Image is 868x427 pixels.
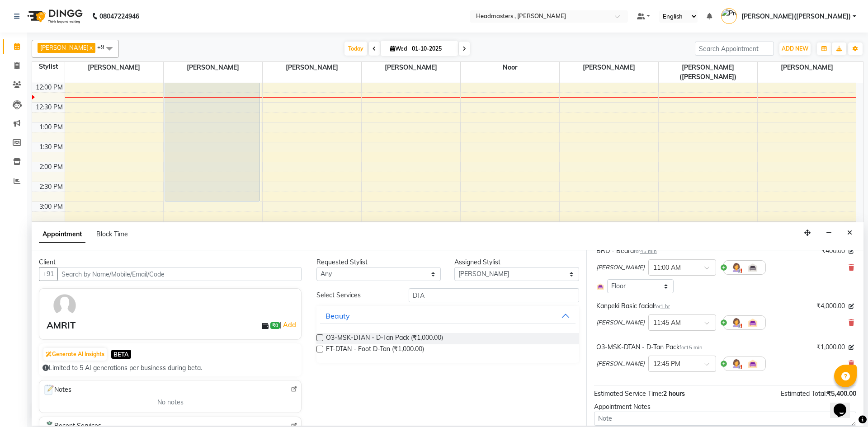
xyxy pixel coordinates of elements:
span: Noor [461,62,559,73]
span: [PERSON_NAME]([PERSON_NAME]) [741,12,851,21]
span: ₹400.00 [821,246,845,256]
span: 45 min [640,248,657,254]
span: ₹0 [270,322,280,329]
img: Interior.png [747,317,758,328]
div: BRD - Beard [596,246,657,256]
div: Stylist [32,62,65,71]
input: Search by service name [409,288,579,302]
span: FT-DTAN - Foot D-Tan (₹1,000.00) [326,344,424,356]
span: O3-MSK-DTAN - D-Tan Pack (₹1,000.00) [326,333,443,344]
span: 2 hours [663,389,685,398]
span: [PERSON_NAME] [560,62,658,73]
input: 2025-10-01 [409,42,454,56]
span: 15 min [686,344,703,351]
small: for [654,303,670,310]
div: 3:00 PM [38,202,65,211]
div: Kanpeki Basic facial [596,301,670,311]
span: Today [344,42,367,56]
button: +91 [39,267,58,281]
img: logo [23,4,85,29]
span: BETA [111,350,131,358]
div: Assigned Stylist [454,258,579,267]
div: ANU, TK03, 11:00 AM-03:00 PM, K-Bond -L - Kerabond [165,43,259,201]
img: Interior.png [747,262,758,273]
span: [PERSON_NAME] [758,62,856,73]
input: Search Appointment [695,42,774,56]
span: +9 [97,43,111,51]
i: Edit price [849,304,854,309]
div: O3-MSK-DTAN - D-Tan Pack [596,343,703,352]
iframe: chat widget [830,391,859,418]
div: Limited to 5 AI generations per business during beta. [42,363,298,373]
span: [PERSON_NAME] [65,62,164,73]
b: 08047224946 [99,4,139,29]
div: 3:30 PM [38,222,65,231]
div: 12:00 PM [34,83,65,92]
button: Beauty [320,308,575,324]
input: Search by Name/Mobile/Email/Code [57,267,302,281]
div: Beauty [325,310,350,321]
div: 2:30 PM [38,182,65,192]
small: for [679,344,703,351]
button: Close [843,226,856,240]
span: ₹5,400.00 [827,389,856,398]
img: avatar [52,292,78,319]
span: Estimated Service Time: [594,389,663,398]
img: Hairdresser.png [731,317,742,328]
img: Hairdresser.png [731,262,742,273]
small: for [634,248,657,254]
img: Hairdresser.png [731,358,742,369]
div: Appointment Notes [594,402,856,412]
span: No notes [157,398,184,407]
span: ₹4,000.00 [816,301,845,311]
span: Estimated Total: [781,389,827,398]
span: [PERSON_NAME] [596,263,645,272]
div: Select Services [310,291,401,300]
span: ₹1,000.00 [816,343,845,352]
button: Generate AI Insights [43,348,107,361]
span: ADD NEW [782,45,808,52]
div: 2:00 PM [38,162,65,172]
span: [PERSON_NAME] [596,318,645,327]
span: Block Time [96,230,128,238]
img: Interior.png [596,282,604,291]
a: x [89,44,93,51]
img: Interior.png [747,358,758,369]
span: | [280,319,297,330]
span: [PERSON_NAME] [263,62,361,73]
div: 1:30 PM [38,142,65,152]
span: [PERSON_NAME] [596,359,645,368]
div: Requested Stylist [316,258,441,267]
span: [PERSON_NAME] [362,62,460,73]
i: Edit price [849,249,854,254]
span: Wed [388,45,409,52]
a: Add [282,319,297,330]
img: Pramod gupta(shaurya) [721,8,737,24]
div: Client [39,258,302,267]
span: Notes [43,384,71,396]
span: [PERSON_NAME] [40,44,89,51]
div: 1:00 PM [38,122,65,132]
div: AMRIT [47,319,75,332]
span: 1 hr [660,303,670,310]
i: Edit price [849,345,854,350]
button: ADD NEW [779,42,811,55]
div: 12:30 PM [34,103,65,112]
span: [PERSON_NAME]([PERSON_NAME]) [659,62,757,83]
span: [PERSON_NAME] [164,62,262,73]
span: Appointment [39,226,85,243]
